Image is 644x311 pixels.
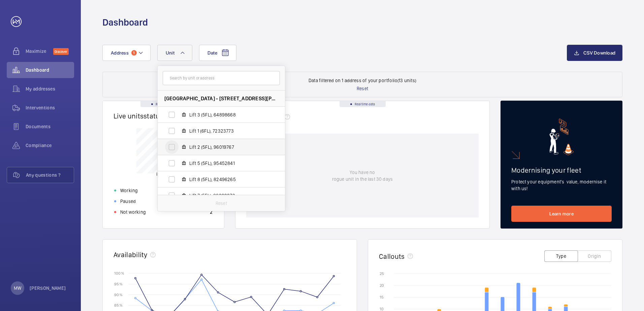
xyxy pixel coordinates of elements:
[549,118,574,155] img: marketing-card.svg
[26,67,74,73] span: Dashboard
[26,123,74,130] span: Documents
[156,164,170,177] p: in total
[26,142,74,149] span: Compliance
[156,145,170,162] p: 13
[114,292,123,297] text: 90 %
[380,283,384,288] text: 20
[207,50,217,56] span: Date
[309,77,416,84] p: Data filtered on 1 address of your portfolio (13 units)
[114,250,148,259] h2: Availability
[163,71,280,85] input: Search by unit or address
[357,85,368,92] p: Reset
[143,112,174,120] span: status
[131,50,137,56] span: 1
[157,45,192,61] button: Unit
[114,112,174,120] h2: Live units
[199,45,236,61] button: Date
[544,250,578,262] button: Type
[102,16,148,29] h1: Dashboard
[567,45,622,61] button: CSV Download
[210,209,213,215] p: 2
[114,303,123,308] text: 85 %
[189,111,267,118] span: Lift 3 (5FL), 64898668
[26,172,74,178] span: Any questions ?
[140,101,187,107] div: Real time data
[111,50,129,56] span: Address
[120,198,136,205] p: Paused
[189,176,267,183] span: Lift 8 (5FL), 82496265
[189,192,267,199] span: Lift 7 (5FL), 88292273
[26,48,53,55] span: Maximize
[511,178,612,192] p: Protect your equipment's value, modernise it with us!
[26,104,74,111] span: Interventions
[164,95,278,102] span: [GEOGRAPHIC_DATA] - [STREET_ADDRESS][PERSON_NAME]
[189,144,267,150] span: Lift 2 (5FL), 96019767
[102,45,151,61] button: Address1
[511,206,612,222] a: Learn more
[340,101,386,107] div: Real time data
[380,295,384,300] text: 15
[114,271,124,275] text: 100 %
[120,209,146,215] p: Not working
[379,252,405,261] h2: Callouts
[511,166,612,174] h2: Modernising your fleet
[189,160,267,167] span: Lift 5 (5FL), 95452841
[380,271,384,276] text: 25
[189,128,267,134] span: Lift 1 (6FL), 72323773
[332,169,393,182] p: You have no rogue unit in the last 30 days
[166,50,174,56] span: Unit
[30,285,66,291] p: [PERSON_NAME]
[114,281,123,286] text: 95 %
[120,187,138,194] p: Working
[14,285,21,291] p: MW
[53,48,69,55] span: Discover
[216,200,227,207] p: Reset
[578,250,611,262] button: Origin
[583,50,615,56] span: CSV Download
[26,85,74,92] span: My addresses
